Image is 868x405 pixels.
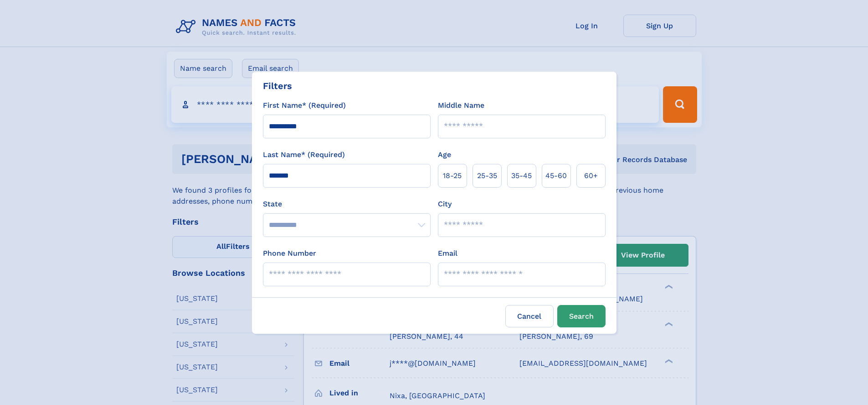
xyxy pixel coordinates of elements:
[545,170,567,181] span: 45‑60
[263,248,316,259] label: Phone Number
[263,199,431,210] label: State
[511,170,532,181] span: 35‑45
[584,170,598,181] span: 60+
[505,305,554,327] label: Cancel
[263,100,346,111] label: First Name* (Required)
[438,100,484,111] label: Middle Name
[438,149,451,160] label: Age
[443,170,462,181] span: 18‑25
[263,79,292,93] div: Filters
[263,149,345,160] label: Last Name* (Required)
[557,305,606,327] button: Search
[438,248,457,259] label: Email
[477,170,497,181] span: 25‑35
[438,199,452,210] label: City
